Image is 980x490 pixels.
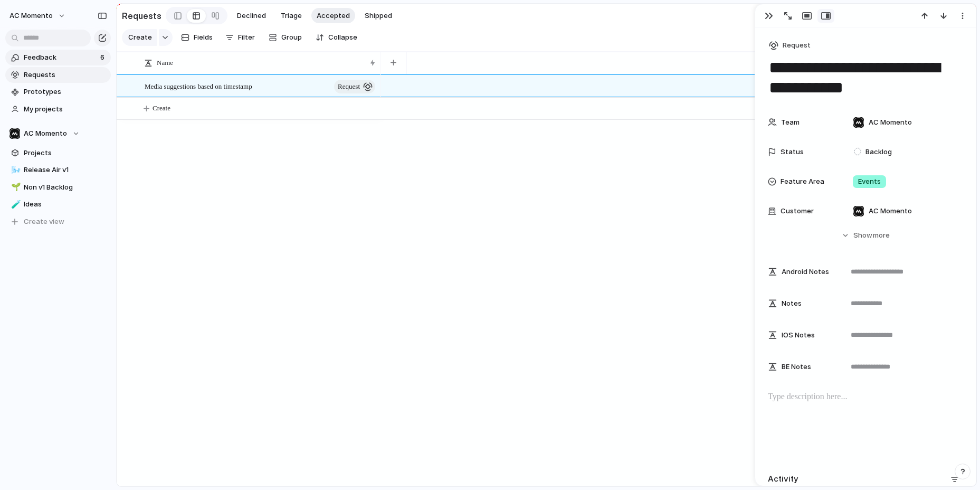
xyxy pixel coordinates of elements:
[238,32,255,43] span: Filter
[24,87,107,97] span: Prototypes
[328,32,357,43] span: Collapse
[281,11,302,21] span: Triage
[782,298,802,309] span: Notes
[128,32,152,43] span: Create
[359,8,397,24] button: Shipped
[5,50,111,65] a: Feedback6
[153,103,170,114] span: Create
[768,473,798,485] h2: Activity
[24,216,64,227] span: Create view
[145,80,252,92] span: Media suggestions based on timestamp
[5,162,111,178] a: 🌬️Release Air v1
[232,8,271,24] button: Declined
[275,8,307,24] button: Triage
[334,80,375,93] button: request
[9,11,53,21] span: AC Momento
[768,226,963,245] button: Showmore
[5,126,111,142] button: AC Momento
[24,104,107,115] span: My projects
[24,70,107,80] span: Requests
[781,117,800,128] span: Team
[281,32,302,43] span: Group
[11,164,18,176] div: 🌬️
[5,7,71,24] button: AC Momento
[24,128,67,139] span: AC Momento
[5,196,111,212] a: 🧪Ideas
[24,182,107,193] span: Non v1 Backlog
[157,58,173,68] span: Name
[263,29,307,46] button: Group
[781,206,814,216] span: Customer
[311,29,361,46] button: Collapse
[5,67,111,83] a: Requests
[781,147,804,157] span: Status
[11,181,18,193] div: 🌱
[5,214,111,230] button: Create view
[237,11,266,21] span: Declined
[338,79,360,94] span: request
[873,230,890,241] span: more
[783,40,811,51] span: Request
[24,165,107,175] span: Release Air v1
[5,101,111,117] a: My projects
[311,8,355,24] button: Accepted
[782,267,829,277] span: Android Notes
[5,84,111,100] a: Prototypes
[5,145,111,161] a: Projects
[24,148,107,158] span: Projects
[100,52,107,63] span: 6
[858,176,881,187] span: Events
[11,199,18,211] div: 🧪
[781,176,824,187] span: Feature Area
[9,199,20,210] button: 🧪
[853,230,872,241] span: Show
[177,29,217,46] button: Fields
[767,38,814,53] button: Request
[122,10,161,22] h2: Requests
[9,182,20,193] button: 🌱
[194,32,213,43] span: Fields
[221,29,259,46] button: Filter
[9,165,20,175] button: 🌬️
[24,199,107,210] span: Ideas
[317,11,350,21] span: Accepted
[869,117,912,128] span: AC Momento
[865,147,892,157] span: Backlog
[782,330,815,341] span: IOS Notes
[122,29,157,46] button: Create
[5,180,111,195] a: 🌱Non v1 Backlog
[24,52,97,63] span: Feedback
[782,362,811,372] span: BE Notes
[365,11,392,21] span: Shipped
[869,206,912,216] span: AC Momento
